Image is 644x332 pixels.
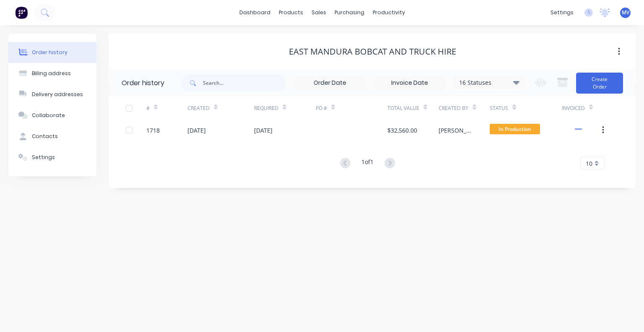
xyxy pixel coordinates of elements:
div: Required [254,105,278,112]
img: Factory [15,6,28,19]
div: Contacts [32,133,58,140]
div: Status [490,105,508,112]
button: Billing address [8,63,96,84]
div: Created [187,105,210,112]
div: [DATE] [187,126,206,135]
div: Invoiced [562,97,603,120]
div: Created [187,97,254,120]
div: # [146,105,150,112]
div: # [146,97,187,120]
div: Invoiced [562,105,585,112]
div: Settings [32,154,55,161]
button: Contacts [8,126,96,147]
div: 1 of 1 [361,157,374,170]
input: Search... [203,75,286,91]
div: Collaborate [32,112,65,119]
span: MV [622,9,629,16]
div: Billing address [32,70,71,77]
div: productivity [369,6,409,19]
div: [PERSON_NAME] [439,126,473,135]
div: sales [307,6,330,19]
div: $32,560.00 [387,126,417,135]
span: In Production [490,124,540,134]
div: Delivery addresses [32,91,83,98]
div: 1718 [146,126,160,135]
div: Status [490,97,561,120]
span: 10 [586,159,592,168]
div: PO # [316,105,327,112]
a: dashboard [235,6,275,19]
div: Total Value [387,97,439,120]
div: Order history [122,78,164,88]
div: Required [254,97,316,120]
button: Collaborate [8,105,96,126]
div: [DATE] [254,126,273,135]
div: EAST MANDURA BOBCAT AND TRUCK HIRE [289,47,456,57]
button: Delivery addresses [8,84,96,105]
div: Created By [439,105,468,112]
div: Total Value [387,105,419,112]
div: 16 Statuses [454,78,525,87]
div: Created By [439,97,490,120]
input: Invoice Date [374,77,445,89]
div: purchasing [330,6,369,19]
div: settings [546,6,578,19]
button: Settings [8,147,96,168]
div: products [275,6,307,19]
button: Order history [8,42,96,63]
div: PO # [316,97,387,120]
input: Order Date [295,77,365,89]
button: Create Order [576,73,623,94]
div: Order history [32,49,68,56]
